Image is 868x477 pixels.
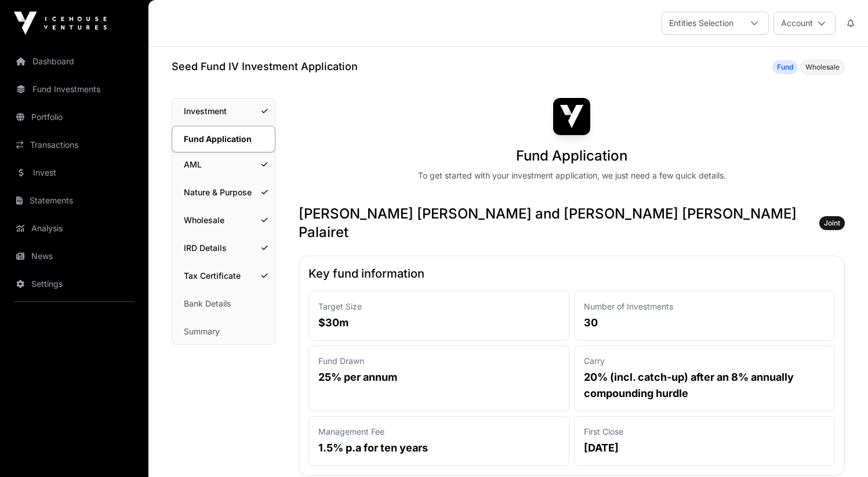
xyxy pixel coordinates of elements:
div: To get started with your investment application, we just need a few quick details. [418,170,726,181]
a: Summary [172,319,275,344]
a: IRD Details [172,235,275,261]
span: Wholesale [805,63,840,72]
a: Settings [9,271,139,297]
p: Fund Drawn [318,355,560,367]
p: Number of Investments [584,301,825,312]
p: $30m [318,315,560,331]
span: Joint [824,219,840,228]
a: AML [172,152,275,177]
a: Analysis [9,216,139,241]
p: [DATE] [584,440,825,456]
a: Wholesale [172,207,275,233]
button: Account [773,12,836,35]
a: News [9,243,139,269]
div: Entities Selection [662,12,740,34]
a: Tax Certificate [172,263,275,289]
img: Icehouse Ventures Logo [14,12,107,35]
a: Bank Details [172,291,275,316]
a: Fund Application [172,126,275,152]
a: Dashboard [9,49,139,74]
img: Seed Fund IV [553,98,590,135]
h1: Seed Fund IV Investment Application [172,59,358,75]
a: Statements [9,188,139,213]
p: First Close [584,426,825,438]
p: 1.5% p.a for ten years [318,440,560,456]
h2: Key fund information [308,265,835,282]
p: 25% per annum [318,369,560,385]
span: Fund [777,63,793,72]
p: 20% (incl. catch-up) after an 8% annually compounding hurdle [584,369,825,402]
a: Transactions [9,132,139,158]
p: Management Fee [318,426,560,438]
h1: Fund Application [516,147,627,165]
a: Fund Investments [9,77,139,102]
a: Nature & Purpose [172,180,275,205]
p: 30 [584,315,825,331]
a: Invest [9,160,139,185]
p: Target Size [318,301,560,312]
p: Carry [584,355,825,367]
h3: [PERSON_NAME] [PERSON_NAME] and [PERSON_NAME] [PERSON_NAME] Palairet [299,205,845,242]
a: Portfolio [9,104,139,130]
iframe: Chat Widget [810,421,868,477]
a: Investment [172,99,275,124]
